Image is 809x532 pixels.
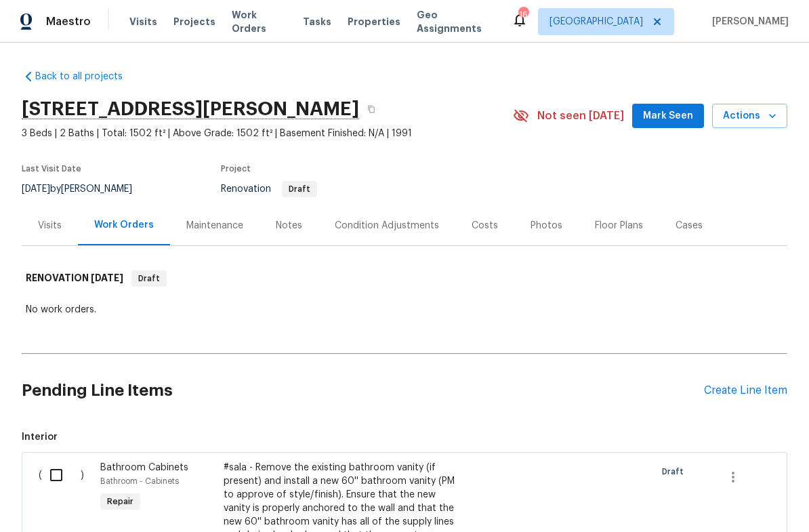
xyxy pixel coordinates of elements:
[417,8,495,35] span: Geo Assignments
[276,219,302,232] div: Notes
[595,219,643,232] div: Floor Plans
[221,165,251,173] span: Project
[22,359,704,422] h2: Pending Line Items
[723,108,776,125] span: Actions
[283,185,316,193] span: Draft
[348,15,400,28] span: Properties
[46,15,91,28] span: Maestro
[26,303,783,316] div: No work orders.
[662,465,689,478] span: Draft
[537,109,624,123] span: Not seen [DATE]
[173,15,215,28] span: Projects
[303,17,331,26] span: Tasks
[518,8,528,22] div: 16
[549,15,643,28] span: [GEOGRAPHIC_DATA]
[22,430,787,444] span: Interior
[704,384,787,397] div: Create Line Item
[94,218,154,232] div: Work Orders
[133,272,165,285] span: Draft
[186,219,243,232] div: Maintenance
[712,104,787,129] button: Actions
[472,219,498,232] div: Costs
[359,97,383,121] button: Copy Address
[676,219,703,232] div: Cases
[707,15,789,28] span: [PERSON_NAME]
[632,104,704,129] button: Mark Seen
[22,257,787,300] div: RENOVATION [DATE]Draft
[100,463,188,472] span: Bathroom Cabinets
[129,15,157,28] span: Visits
[91,273,123,283] span: [DATE]
[531,219,562,232] div: Photos
[26,270,123,287] h6: RENOVATION
[22,70,152,83] a: Back to all projects
[232,8,287,35] span: Work Orders
[221,184,317,194] span: Renovation
[38,219,62,232] div: Visits
[102,495,139,508] span: Repair
[22,184,50,194] span: [DATE]
[100,477,179,485] span: Bathroom - Cabinets
[643,108,693,125] span: Mark Seen
[22,181,148,197] div: by [PERSON_NAME]
[22,165,81,173] span: Last Visit Date
[335,219,439,232] div: Condition Adjustments
[22,127,513,140] span: 3 Beds | 2 Baths | Total: 1502 ft² | Above Grade: 1502 ft² | Basement Finished: N/A | 1991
